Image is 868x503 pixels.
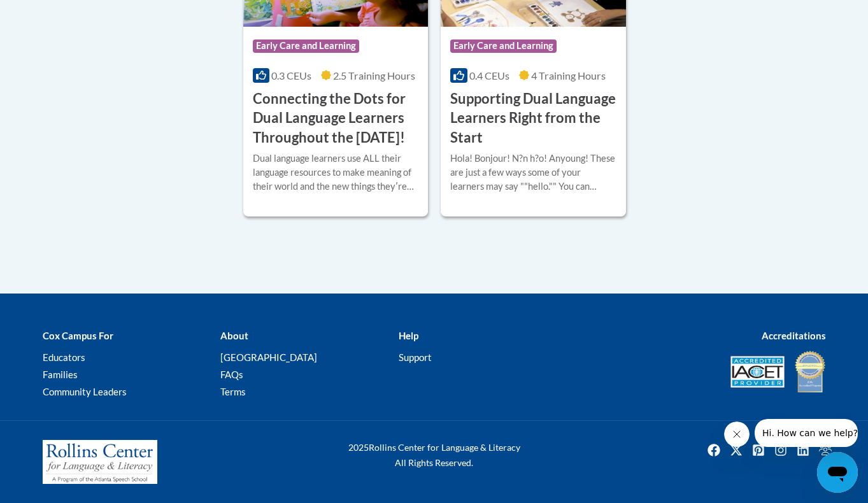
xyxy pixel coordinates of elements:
div: Rollins Center for Language & Literacy All Rights Reserved. [301,440,568,471]
a: Instagram [771,440,791,460]
a: Support [399,351,432,363]
h3: Connecting the Dots for Dual Language Learners Throughout the [DATE]! [253,89,419,148]
a: Families [43,369,78,380]
a: Facebook Group [815,440,836,460]
img: Pinterest icon [748,440,769,460]
img: Facebook group icon [815,440,836,460]
div: Hola! Bonjour! N?n h?o! Anyoung! These are just a few ways some of your learners may say ""hello.... [450,152,616,194]
span: 4 Training Hours [531,69,606,81]
img: Accredited IACET® Provider [730,356,785,388]
span: 2025 [348,442,369,453]
iframe: Button to launch messaging window [817,452,858,493]
b: Accreditations [762,330,826,341]
a: FAQs [220,369,243,380]
span: Early Care and Learning [450,39,557,52]
a: Terms [220,386,246,397]
iframe: Close message [724,422,750,447]
b: About [220,330,248,341]
a: Community Leaders [43,386,127,397]
a: [GEOGRAPHIC_DATA] [220,351,317,363]
span: Early Care and Learning [253,39,359,52]
span: 0.4 CEUs [469,69,509,81]
img: Rollins Center for Language & Literacy - A Program of the Atlanta Speech School [43,440,157,485]
iframe: Message from company [755,419,858,447]
span: 2.5 Training Hours [333,69,415,81]
span: 0.3 CEUs [271,69,311,81]
a: Pinterest [748,440,769,460]
img: Facebook icon [704,440,724,460]
a: Linkedin [793,440,813,460]
h3: Supporting Dual Language Learners Right from the Start [450,89,616,148]
a: Educators [43,351,85,363]
img: Twitter icon [726,440,746,460]
img: Instagram icon [771,440,791,460]
b: Cox Campus For [43,330,113,341]
div: Dual language learners use ALL their language resources to make meaning of their world and the ne... [253,152,419,194]
b: Help [399,330,418,341]
img: LinkedIn icon [793,440,813,460]
a: Facebook [704,440,724,460]
a: Twitter [726,440,746,460]
img: IDA® Accredited [794,350,826,394]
